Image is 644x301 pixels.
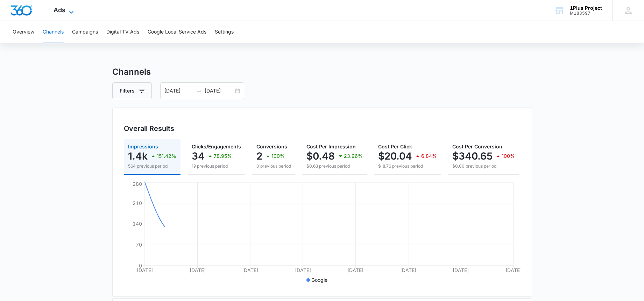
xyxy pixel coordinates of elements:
tspan: [DATE] [242,267,258,273]
p: Google [311,276,327,284]
span: Conversions [256,144,287,149]
p: 151.42% [157,154,176,159]
p: 100% [502,154,515,159]
span: Cost Per Impression [306,144,356,149]
tspan: 0 [139,263,142,269]
tspan: 140 [133,221,142,227]
button: Filters [112,82,152,99]
tspan: 70 [136,242,142,248]
p: 564 previous period [128,163,176,169]
p: $20.04 [378,150,412,162]
button: Google Local Service Ads [148,21,206,43]
span: to [196,88,202,94]
p: 2 [256,150,262,162]
h3: Overall Results [124,123,174,134]
tspan: [DATE] [295,267,311,273]
tspan: [DATE] [505,267,522,273]
p: $0.63 previous period [306,163,363,169]
p: $0.00 previous period [452,163,515,169]
p: $0.48 [306,150,335,162]
h3: Channels [112,66,532,78]
p: 34 [192,150,205,162]
p: $340.65 [452,150,493,162]
button: Channels [43,21,64,43]
tspan: 280 [133,181,142,187]
span: Impressions [128,144,158,149]
p: 23.96% [344,154,363,159]
input: End date [205,87,234,95]
p: 6.84% [421,154,437,159]
p: 0 previous period [256,163,291,169]
div: account id [570,11,602,16]
span: Cost Per Click [378,144,412,149]
button: Campaigns [72,21,98,43]
button: Settings [215,21,234,43]
button: Digital TV Ads [106,21,139,43]
tspan: 210 [133,200,142,206]
p: 19 previous period [192,163,241,169]
tspan: [DATE] [347,267,363,273]
tspan: [DATE] [453,267,469,273]
tspan: [DATE] [189,267,205,273]
p: $18.76 previous period [378,163,437,169]
span: Ads [54,6,65,14]
span: swap-right [196,88,202,94]
tspan: [DATE] [400,267,416,273]
p: 78.95% [214,154,232,159]
p: 1.4k [128,150,148,162]
span: Clicks/Engagements [192,144,241,149]
tspan: [DATE] [137,267,153,273]
div: account name [570,5,602,11]
p: 100% [271,154,285,159]
input: Start date [164,87,193,95]
span: Cost Per Conversion [452,144,502,149]
button: Overview [13,21,34,43]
